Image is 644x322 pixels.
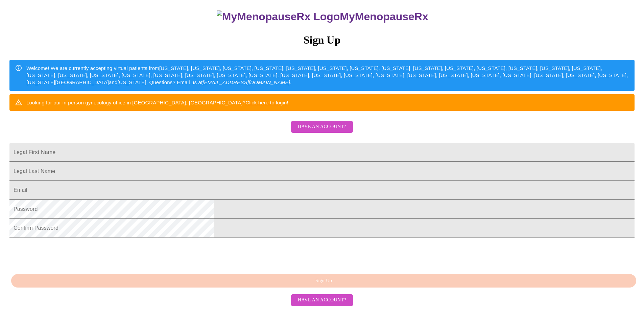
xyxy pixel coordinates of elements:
[26,96,288,109] div: Looking for our in person gynecology office in [GEOGRAPHIC_DATA], [GEOGRAPHIC_DATA]?
[10,10,635,23] h3: MyMenopauseRx
[9,241,112,267] iframe: reCAPTCHA
[245,100,288,105] a: Click here to login!
[291,294,353,306] button: Have an account?
[202,79,290,85] em: [EMAIL_ADDRESS][DOMAIN_NAME]
[289,128,355,134] a: Have an account?
[26,62,629,89] div: Welcome! We are currently accepting virtual patients from [US_STATE], [US_STATE], [US_STATE], [US...
[289,297,355,302] a: Have an account?
[291,121,353,133] button: Have an account?
[298,123,346,131] span: Have an account?
[9,34,635,46] h3: Sign Up
[217,10,340,23] img: MyMenopauseRx Logo
[298,296,346,304] span: Have an account?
